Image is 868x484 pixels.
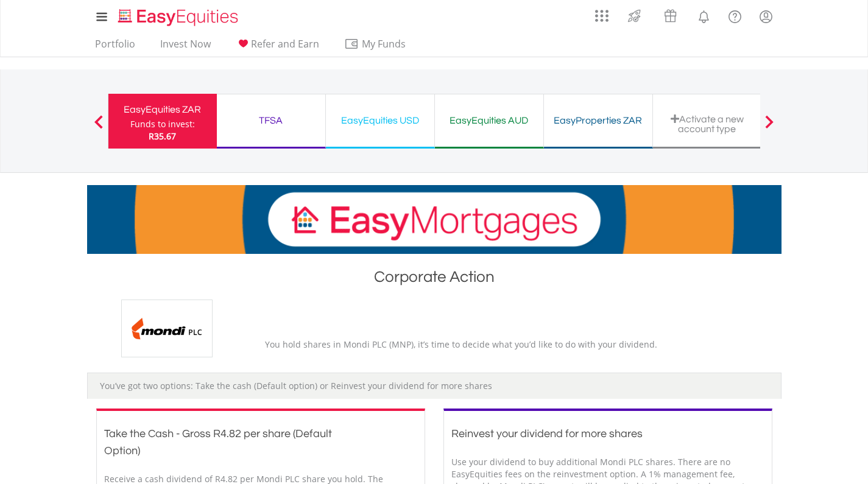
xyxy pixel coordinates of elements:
a: Invest Now [155,38,216,57]
a: Home page [113,3,243,27]
h1: Corporate Action [87,266,782,293]
span: You’ve got two options: Take the cash (Default option) or Reinvest your dividend for more shares [100,380,492,391]
img: thrive-v2.svg [624,6,644,26]
img: EQU.ZA.MNP.png [121,300,213,357]
div: TFSA [224,112,318,129]
a: Portfolio [90,38,140,57]
div: EasyEquities ZAR [116,101,210,118]
a: My Profile [750,3,782,30]
div: Funds to invest: [130,118,195,130]
img: EasyEquities_Logo.png [116,7,243,27]
span: Take the Cash - Gross R4.82 per share (Default Option) [104,428,332,457]
a: AppsGrid [587,3,616,23]
span: You hold shares in Mondi PLC (MNP), it’s time to decide what you’d like to do with your dividend. [265,338,657,350]
img: vouchers-v2.svg [660,6,680,26]
div: EasyEquities USD [333,112,427,129]
span: R35.67 [149,130,176,142]
a: Refer and Earn [231,38,324,57]
span: Reinvest your dividend for more shares [451,428,643,440]
img: grid-menu-icon.svg [595,9,609,23]
div: EasyProperties ZAR [551,112,645,129]
span: My Funds [344,36,424,52]
div: Activate a new account type [660,114,754,134]
img: EasyMortage Promotion Banner [87,185,782,254]
a: Vouchers [652,3,688,26]
div: EasyEquities AUD [442,112,536,129]
span: Refer and Earn [251,37,319,51]
a: FAQ's and Support [719,3,750,27]
a: Notifications [688,3,719,27]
